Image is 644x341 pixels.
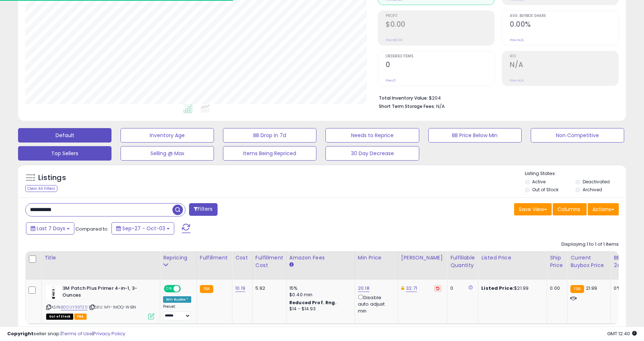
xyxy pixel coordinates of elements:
h2: 0 [386,61,494,70]
div: Disable auto adjust min [358,293,393,314]
button: Inventory Age [121,128,214,143]
button: Default [18,128,111,143]
span: FBA [74,314,87,320]
label: Archived [583,187,602,193]
small: Prev: N/A [510,38,524,42]
button: Non Competitive [531,128,624,143]
div: 15% [289,285,349,292]
div: $21.99 [481,285,541,292]
div: 0.00 [550,285,562,292]
span: 2025-10-11 12:40 GMT [607,330,637,337]
div: Clear All Filters [25,185,57,192]
a: 32.71 [406,285,417,292]
div: Ship Price [550,254,564,269]
div: Fulfillment Cost [255,254,283,269]
div: Fulfillment [200,254,229,262]
h2: 0.00% [510,20,618,30]
div: $14 - $14.93 [289,306,349,312]
div: Amazon Fees [289,254,352,262]
div: Title [44,254,157,262]
h5: Listings [38,173,66,183]
div: ASIN: [46,285,154,319]
label: Active [532,179,546,185]
span: Profit [386,14,494,18]
div: BB Share 24h. [614,254,640,269]
button: BB Drop in 7d [223,128,316,143]
span: Avg. Buybox Share [510,14,618,18]
label: Out of Stock [532,187,558,193]
a: 20.18 [358,285,369,292]
button: Selling @ Max [121,146,214,161]
span: Compared to: [75,226,109,232]
span: Columns [557,206,580,213]
small: FBA [570,285,584,293]
span: Last 7 Days [37,225,65,232]
b: Short Term Storage Fees: [379,103,435,109]
b: Listed Price: [481,285,514,292]
button: Last 7 Days [26,222,74,235]
span: Ordered Items [386,54,494,58]
span: Sep-27 - Oct-03 [122,225,165,232]
span: OFF [180,286,191,292]
span: ON [165,286,174,292]
button: Columns [553,203,587,215]
small: Amazon Fees. [289,262,294,268]
div: Win BuyBox * [163,296,191,303]
button: Items Being Repriced [223,146,316,161]
button: Actions [588,203,619,215]
button: Sep-27 - Oct-03 [111,222,174,235]
p: Listing States: [525,170,626,177]
div: Listed Price [481,254,544,262]
strong: Copyright [7,330,34,337]
button: Needs to Reprice [325,128,419,143]
div: $0.40 min [289,292,349,298]
div: 0% [614,285,638,292]
div: 0 [450,285,473,292]
div: Min Price [358,254,395,262]
small: Prev: $0.00 [386,38,403,42]
small: Prev: 0 [386,78,396,83]
span: 21.99 [586,285,597,292]
small: FBA [200,285,213,293]
div: Cost [235,254,249,262]
button: BB Price Below Min [428,128,522,143]
div: Fulfillable Quantity [450,254,475,269]
div: 5.92 [255,285,281,292]
div: Displaying 1 to 1 of 1 items [561,241,619,248]
div: Repricing [163,254,194,262]
span: All listings that are currently out of stock and unavailable for purchase on Amazon [46,314,73,320]
div: Current Buybox Price [570,254,608,269]
span: | SKU: MY-IMOQ-WIBN [89,304,136,310]
a: Terms of Use [62,330,92,337]
li: $204 [379,93,613,102]
a: 10.19 [235,285,245,292]
div: seller snap | | [7,331,125,337]
div: Preset: [163,304,191,320]
label: Deactivated [583,179,610,185]
a: Privacy Policy [93,330,125,337]
button: Save View [514,203,552,215]
span: N/A [436,103,445,110]
img: 31WVY1s-XRL._SL40_.jpg [46,285,61,300]
small: Prev: N/A [510,78,524,83]
b: 3M Patch Plus Primer 4-in-1, 3-Ounces [62,285,150,300]
div: [PERSON_NAME] [401,254,444,262]
span: ROI [510,54,618,58]
button: Filters [189,203,217,216]
b: Reduced Prof. Rng. [289,300,337,306]
button: Top Sellers [18,146,111,161]
b: Total Inventory Value: [379,95,428,101]
h2: $0.00 [386,20,494,30]
button: 30 Day Decrease [325,146,419,161]
h2: N/A [510,61,618,70]
a: B00UY39TZ0 [61,304,88,310]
